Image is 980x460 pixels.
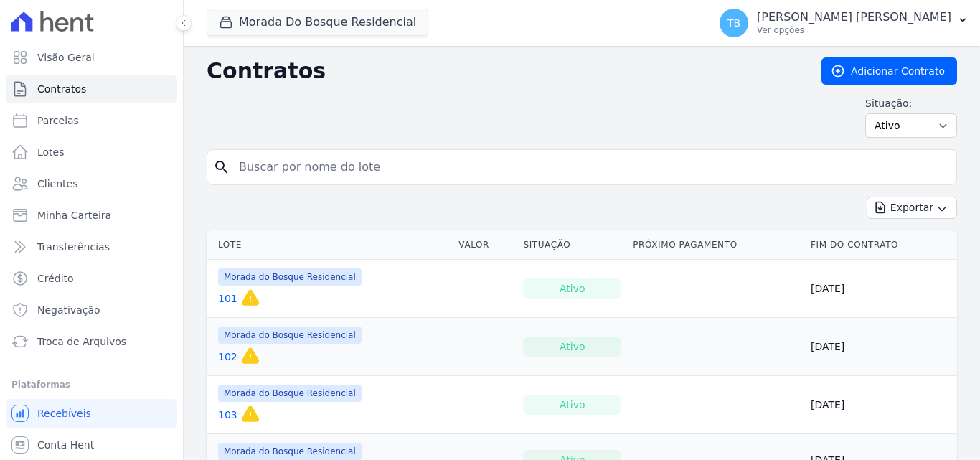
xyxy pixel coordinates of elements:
[37,113,79,128] span: Parcelas
[6,43,177,72] a: Visão Geral
[6,233,177,261] a: Transferências
[6,296,177,324] a: Negativação
[805,230,957,260] th: Fim do Contrato
[37,177,77,191] span: Clientes
[805,260,957,318] td: [DATE]
[207,9,428,36] button: Morada Do Bosque Residencial
[6,327,177,356] a: Troca de Arquivos
[6,138,177,166] a: Lotes
[523,395,621,415] div: Ativo
[218,327,362,344] span: Morada do Bosque Residencial
[805,318,957,376] td: [DATE]
[37,334,126,349] span: Troca de Arquivos
[6,399,177,428] a: Recebíveis
[453,230,517,260] th: Valor
[867,197,957,219] button: Exportar
[37,240,110,254] span: Transferências
[218,443,362,460] span: Morada do Bosque Residencial
[727,18,740,28] span: TB
[708,3,980,43] button: TB [PERSON_NAME] [PERSON_NAME] Ver opções
[37,406,91,421] span: Recebíveis
[6,201,177,230] a: Minha Carteira
[627,230,805,260] th: Próximo Pagamento
[11,376,171,393] div: Plataformas
[230,153,951,182] input: Buscar por nome do lote
[6,106,177,135] a: Parcelas
[6,75,177,103] a: Contratos
[523,337,621,357] div: Ativo
[207,230,453,260] th: Lote
[865,96,957,111] label: Situação:
[757,10,951,24] p: [PERSON_NAME] [PERSON_NAME]
[37,438,94,452] span: Conta Hent
[218,349,237,364] a: 102
[218,291,237,306] a: 101
[821,57,957,85] a: Adicionar Contrato
[805,376,957,434] td: [DATE]
[218,385,362,402] span: Morada do Bosque Residencial
[207,58,798,84] h2: Contratos
[6,169,177,198] a: Clientes
[218,408,237,422] a: 103
[37,145,65,159] span: Lotes
[6,431,177,459] a: Conta Hent
[37,271,74,286] span: Crédito
[37,82,86,96] span: Contratos
[517,230,627,260] th: Situação
[757,24,951,36] p: Ver opções
[523,278,621,299] div: Ativo
[218,268,362,286] span: Morada do Bosque Residencial
[37,303,100,317] span: Negativação
[37,50,95,65] span: Visão Geral
[6,264,177,293] a: Crédito
[37,208,111,222] span: Minha Carteira
[213,159,230,176] i: search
